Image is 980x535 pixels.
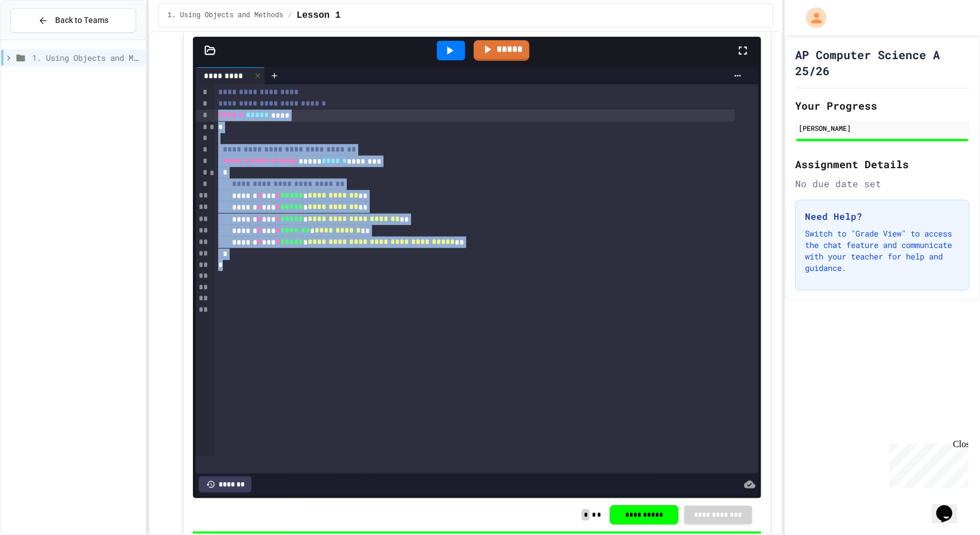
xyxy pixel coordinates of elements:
[168,11,284,20] span: 1. Using Objects and Methods
[795,156,970,172] h2: Assignment Details
[932,489,969,524] iframe: chat widget
[10,8,136,33] button: Back to Teams
[805,210,960,223] h3: Need Help?
[885,439,969,488] iframe: chat widget
[5,5,79,73] div: Chat with us now!Close
[794,5,830,31] div: My Account
[795,98,970,114] h2: Your Progress
[799,123,966,133] div: [PERSON_NAME]
[795,177,970,191] div: No due date set
[288,11,292,20] span: /
[55,14,109,26] span: Back to Teams
[32,52,141,64] span: 1. Using Objects and Methods
[805,228,960,274] p: Switch to "Grade View" to access the chat feature and communicate with your teacher for help and ...
[795,46,970,79] h1: AP Computer Science A 25/26
[297,9,341,22] span: Lesson 1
